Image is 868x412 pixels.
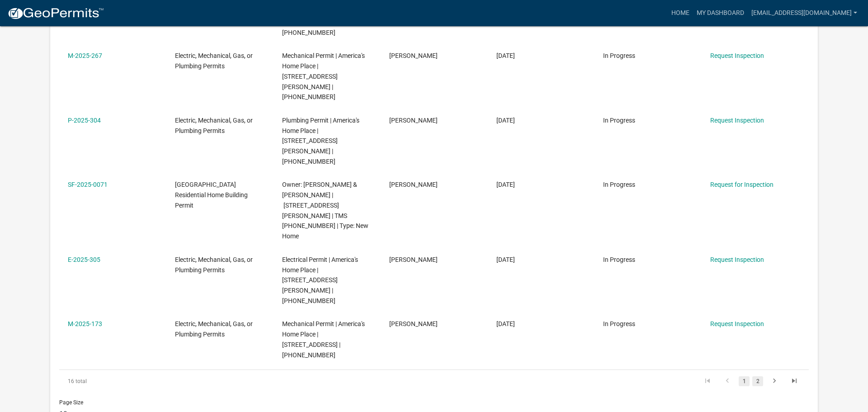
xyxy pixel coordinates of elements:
[389,256,438,263] span: Charlene Silva
[786,376,803,386] a: go to last page
[282,320,365,358] span: Mechanical Permit | America's Home Place | 46 CREEKPOINT DR | 054-00-01-060
[68,117,101,124] a: P-2025-304
[175,52,253,70] span: Electric, Mechanical, Gas, or Plumbing Permits
[719,376,736,386] a: go to previous page
[389,117,438,124] span: Charlene Silva
[603,256,635,263] span: In Progress
[748,5,861,22] a: [EMAIL_ADDRESS][DOMAIN_NAME]
[496,117,515,124] span: 05/30/2025
[496,320,515,327] span: 03/31/2025
[282,52,365,100] span: Mechanical Permit | America's Home Place | 145 BROCK RD | 025-00-00-095
[603,117,635,124] span: In Progress
[603,52,635,59] span: In Progress
[175,117,253,134] span: Electric, Mechanical, Gas, or Plumbing Permits
[68,181,108,188] a: SF-2025-0071
[59,370,208,393] div: 16 total
[699,376,716,386] a: go to first page
[68,256,100,263] a: E-2025-305
[496,256,515,263] span: 05/30/2025
[389,320,438,327] span: Charlene Silva
[603,320,635,327] span: In Progress
[496,181,515,188] span: 05/30/2025
[710,320,764,327] a: Request Inspection
[175,256,253,274] span: Electric, Mechanical, Gas, or Plumbing Permits
[693,5,748,22] a: My Dashboard
[282,181,368,240] span: Owner: ANNISS LOREN & WILLIAM T III | 145 BROCK RD | TMS 025-00-00-095 | Type: New Home
[668,5,693,22] a: Home
[710,52,764,59] a: Request Inspection
[389,52,438,59] span: Charlene Silva
[766,376,783,386] a: go to next page
[175,320,253,338] span: Electric, Mechanical, Gas, or Plumbing Permits
[710,256,764,263] a: Request Inspection
[175,181,248,209] span: Abbeville County Residential Home Building Permit
[282,117,359,165] span: Plumbing Permit | America's Home Place | 145 BROCK RD | 025-00-00-095
[603,181,635,188] span: In Progress
[68,52,102,59] a: M-2025-267
[739,376,750,386] a: 1
[710,117,764,124] a: Request Inspection
[752,376,763,386] a: 2
[737,374,751,389] li: page 1
[389,181,438,188] span: Charlene Silva
[68,320,102,327] a: M-2025-173
[496,52,515,59] span: 05/30/2025
[282,256,358,304] span: Electrical Permit | America's Home Place | 145 BROCK RD | 025-00-00-095
[710,181,774,188] a: Request for Inspection
[751,374,764,389] li: page 2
